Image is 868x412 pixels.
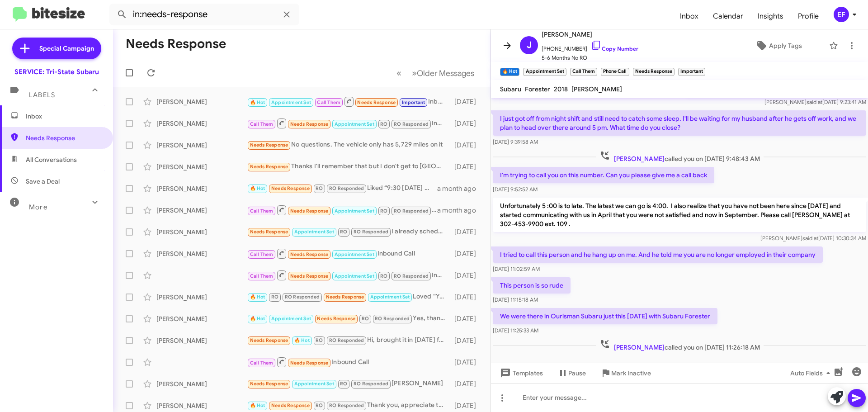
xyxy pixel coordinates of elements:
span: [DATE] 11:02:59 AM [493,265,540,272]
div: [PERSON_NAME] [156,97,247,106]
span: Appointment Set [294,229,334,235]
a: Special Campaign [12,38,101,59]
small: Important [678,68,705,76]
span: Needs Response [250,142,288,148]
span: More [29,203,47,211]
span: RO Responded [329,185,364,191]
button: Auto Fields [783,365,841,381]
div: a month ago [437,184,483,193]
div: [DATE] [450,227,483,237]
span: 2018 [554,85,568,93]
span: Needs Response [250,164,288,170]
small: Needs Response [633,68,675,76]
span: called you on [DATE] 9:48:43 AM [596,150,764,163]
button: EF [826,7,858,22]
span: Inbox [673,3,706,29]
span: Call Them [250,251,274,257]
span: [DATE] 9:39:58 AM [493,138,538,145]
span: [PERSON_NAME] [DATE] 9:23:41 AM [764,99,866,105]
div: Inbound Call [247,270,450,281]
span: Needs Response [326,294,364,300]
span: [PERSON_NAME] [614,343,665,351]
span: [PERSON_NAME] [DATE] 10:30:34 AM [760,235,866,242]
div: Inbound Call [247,248,450,259]
span: 🔥 Hot [250,316,265,322]
button: Apply Tags [732,38,825,54]
span: Call Them [317,99,340,105]
span: said at [807,99,822,105]
span: 🔥 Hot [250,185,265,191]
span: Call Them [250,273,274,279]
span: RO [316,185,323,191]
span: RO [316,403,323,408]
button: Previous [391,64,407,82]
div: No questions. The vehicle only has 5,729 miles on it [247,140,450,150]
div: [DATE] [450,293,483,302]
a: Copy Number [591,45,638,52]
span: [PHONE_NUMBER] [542,40,638,53]
div: [DATE] [450,162,483,171]
span: Appointment Set [335,208,374,214]
span: Needs Response [271,185,310,191]
div: [PERSON_NAME] [156,336,247,345]
a: Insights [750,3,791,29]
span: Special Campaign [39,44,94,53]
span: Needs Response [271,403,310,408]
div: [DATE] [450,97,483,106]
div: [DATE] [450,401,483,410]
div: [PERSON_NAME] [156,162,247,171]
span: Appointment Set [335,251,374,257]
span: RO [316,337,323,343]
span: RO Responded [354,229,388,235]
span: RO Responded [394,121,429,127]
span: 🔥 Hot [250,294,265,300]
span: RO Responded [394,273,429,279]
div: Please call [247,204,437,216]
span: 🔥 Hot [294,337,310,343]
span: Needs Response [317,316,355,322]
small: Call Them [570,68,597,76]
div: EF [834,7,849,22]
span: » [412,67,417,79]
span: Appointment Set [271,316,311,322]
button: Mark Inactive [593,365,658,381]
span: Needs Response [26,133,103,142]
div: [PERSON_NAME] [156,119,247,128]
button: Next [406,64,480,82]
span: All Conversations [26,155,77,164]
span: [PERSON_NAME] [571,85,622,93]
span: RO Responded [375,316,410,322]
p: I'm trying to call you on this number. Can you please give me a call back [493,167,714,183]
p: We were there in Ourisman Subaru just this [DATE] with Subaru Forester [493,308,717,324]
p: This person is so rude [493,277,571,294]
div: Inbound Call [247,356,450,368]
span: Needs Response [290,121,329,127]
span: Appointment Set [335,273,374,279]
span: RO [271,294,278,300]
div: I already scheduled an app for 8/1 so can you please add those savings to it.... [247,227,450,237]
span: Appointment Set [271,99,311,105]
span: Needs Response [250,337,288,343]
div: Loved “You're welcome! If you need anything else, feel free to ask. 🙂” [247,292,450,302]
a: Profile [791,3,826,29]
div: [PERSON_NAME] [156,206,247,215]
span: [DATE] 11:25:33 AM [493,327,538,334]
div: [PERSON_NAME] [247,379,450,389]
span: RO Responded [285,294,320,300]
div: Thanks I'll remember that but I don't get to [GEOGRAPHIC_DATA] very often [247,161,450,172]
div: [PERSON_NAME] [156,227,247,237]
div: Liked “9:30 [DATE] works perfectly for the oil change. We'll see you then! 🙂” [247,183,437,194]
div: [DATE] [450,119,483,128]
div: [DATE] [450,314,483,323]
span: Call Them [250,121,274,127]
div: Inbound Call [247,96,450,107]
div: [DATE] [450,249,483,258]
span: Forester [525,85,550,93]
span: Call Them [250,360,274,366]
span: Needs Response [250,229,288,235]
span: RO [380,121,387,127]
span: Needs Response [357,99,396,105]
span: RO [362,316,369,322]
div: Inbound Call [247,118,450,129]
div: [PERSON_NAME] [156,401,247,410]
